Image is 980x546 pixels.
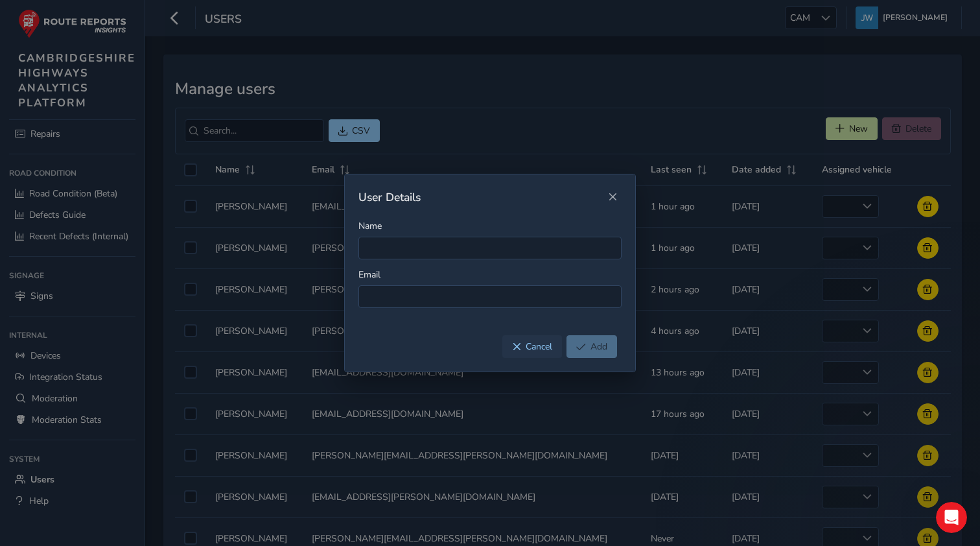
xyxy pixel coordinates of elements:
iframe: Intercom live chat [936,502,967,533]
div: User Details [358,189,603,205]
span: Cancel [526,340,552,353]
button: Cancel [502,335,562,358]
label: Name [358,220,382,232]
button: Close [603,188,622,206]
label: Email [358,268,380,281]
